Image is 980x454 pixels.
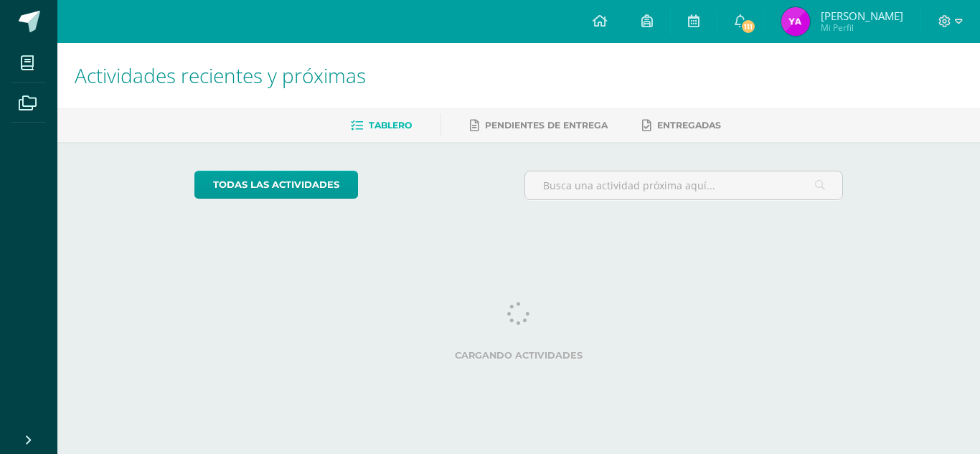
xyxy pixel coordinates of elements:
[657,120,721,131] span: Entregadas
[740,19,756,34] span: 111
[821,9,903,23] span: [PERSON_NAME]
[351,114,412,137] a: Tablero
[194,350,844,361] label: Cargando actividades
[75,62,366,89] span: Actividades recientes y próximas
[470,114,608,137] a: Pendientes de entrega
[642,114,721,137] a: Entregadas
[369,120,412,131] span: Tablero
[525,171,843,199] input: Busca una actividad próxima aquí...
[194,171,358,199] a: todas las Actividades
[781,7,810,36] img: 7575a8a1c79c319b1cee695d012c06bb.png
[821,22,903,34] span: Mi Perfil
[485,120,608,131] span: Pendientes de entrega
